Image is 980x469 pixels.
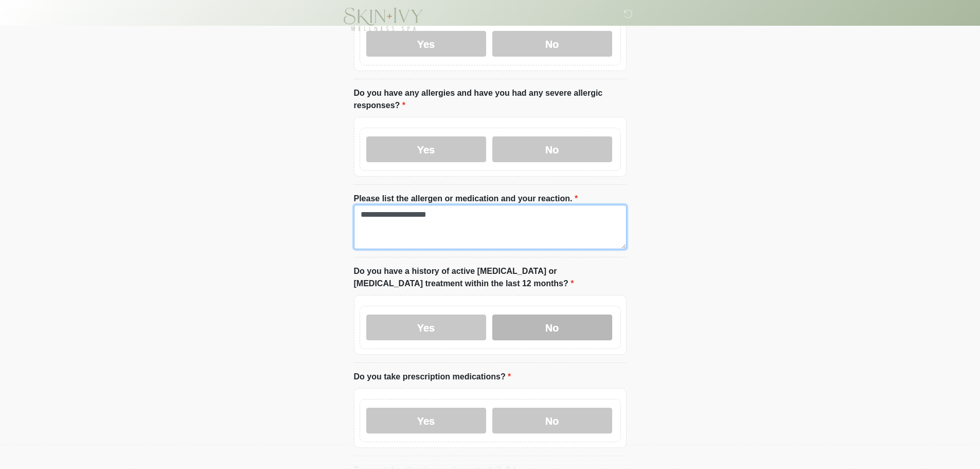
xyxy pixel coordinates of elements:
label: No [492,31,612,57]
label: Yes [366,315,486,340]
label: No [492,315,612,340]
label: Yes [366,136,486,162]
label: No [492,408,612,433]
label: Yes [366,31,486,57]
label: No [492,136,612,162]
label: Do you have a history of active [MEDICAL_DATA] or [MEDICAL_DATA] treatment within the last 12 mon... [354,265,627,290]
label: Yes [366,408,486,433]
label: Please list the allergen or medication and your reaction. [354,193,578,205]
label: Do you take prescription medications? [354,371,511,383]
img: Skin and Ivy Wellness Spa Logo [344,8,423,31]
label: Do you have any allergies and have you had any severe allergic responses? [354,87,627,112]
